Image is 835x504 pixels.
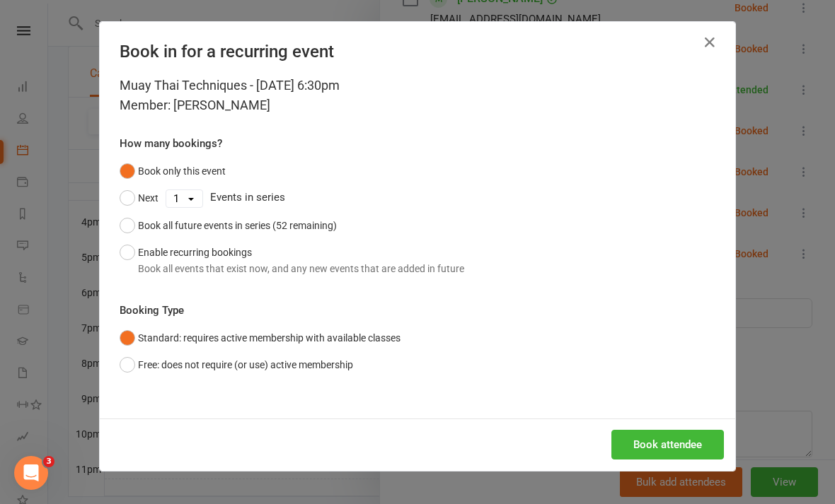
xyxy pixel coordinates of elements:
label: Booking Type [120,302,184,319]
div: Muay Thai Techniques - [DATE] 6:30pm Member: [PERSON_NAME] [120,76,715,115]
h4: Book in for a recurring event [120,42,715,61]
button: Book all future events in series (52 remaining) [120,212,337,239]
div: Book all future events in series (52 remaining) [138,218,337,233]
iframe: Intercom live chat [14,456,48,490]
div: Events in series [120,184,715,211]
span: 3 [43,456,54,467]
button: Book only this event [120,158,226,184]
button: Standard: requires active membership with available classes [120,324,401,351]
button: Free: does not require (or use) active membership [120,351,353,378]
div: Book all events that exist now, and any new events that are added in future [138,261,464,276]
button: Book attendee [611,430,724,459]
label: How many bookings? [120,135,222,152]
button: Enable recurring bookingsBook all events that exist now, and any new events that are added in future [120,239,464,282]
button: Next [120,184,159,211]
button: Close [698,31,721,54]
